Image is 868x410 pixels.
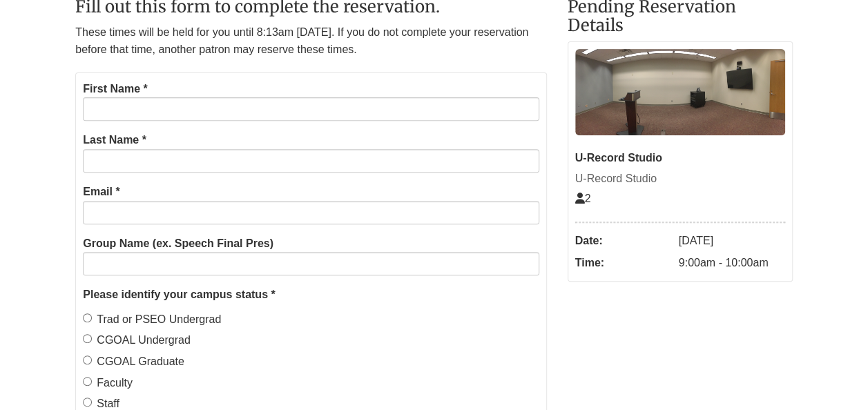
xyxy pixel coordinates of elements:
dd: [DATE] [679,230,785,252]
div: U-Record Studio [575,170,785,188]
input: Staff [83,398,92,407]
dd: 9:00am - 10:00am [679,252,785,274]
label: First Name * [83,80,147,98]
label: CGOAL Undergrad [83,331,190,349]
input: CGOAL Graduate [83,355,92,364]
img: U-Record Studio [575,49,785,135]
label: Email * [83,183,119,201]
legend: Please identify your campus status * [83,286,539,304]
label: CGOAL Graduate [83,353,184,371]
label: Group Name (ex. Speech Final Pres) [83,235,273,253]
label: Faculty [83,374,133,392]
label: Trad or PSEO Undergrad [83,311,221,329]
input: Faculty [83,377,92,386]
p: These times will be held for you until 8:13am [DATE]. If you do not complete your reservation bef... [75,23,546,59]
dt: Time: [575,252,672,274]
span: The capacity of this space [575,193,591,204]
div: U-Record Studio [575,149,785,167]
input: Trad or PSEO Undergrad [83,313,92,322]
dt: Date: [575,230,672,252]
label: Last Name * [83,131,146,149]
input: CGOAL Undergrad [83,334,92,343]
